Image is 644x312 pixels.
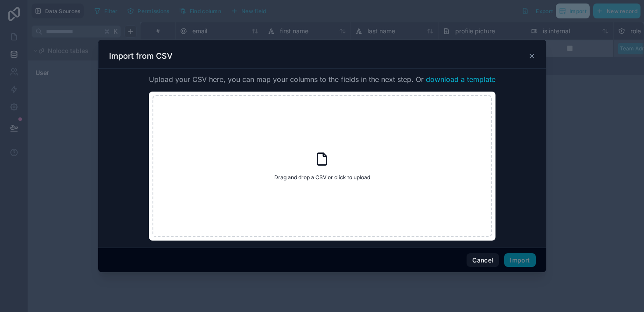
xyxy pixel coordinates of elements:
span: Upload your CSV here, you can map your columns to the fields in the next step. Or [149,74,495,85]
button: download a template [426,74,495,85]
h3: Import from CSV [109,51,173,61]
span: Drag and drop a CSV or click to upload [274,174,370,181]
button: Cancel [467,253,499,267]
